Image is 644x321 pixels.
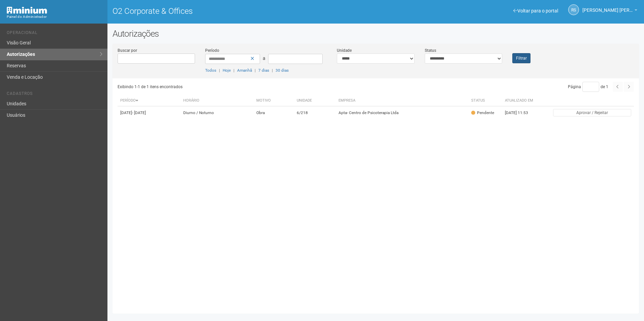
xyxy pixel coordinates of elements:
label: Status [425,47,436,53]
span: Rayssa Soares Ribeiro [582,1,633,13]
label: Unidade [337,47,352,53]
span: - [DATE] [132,110,146,115]
td: [DATE] 11:53 [502,106,539,119]
td: Diurno / Noturno [181,106,254,119]
th: Empresa [336,95,469,106]
h1: O2 Corporate & Offices [112,7,371,15]
div: Painel do Administrador [7,14,102,20]
button: Aprovar / Rejeitar [553,109,631,116]
a: [PERSON_NAME] [PERSON_NAME] [582,8,637,14]
li: Cadastros [7,91,102,98]
a: Todos [205,68,216,73]
span: Página de 1 [568,84,608,89]
a: Voltar para o portal [513,8,558,13]
span: | [272,68,273,73]
td: 6/218 [294,106,336,119]
th: Motivo [254,95,294,106]
a: Hoje [223,68,231,73]
span: | [219,68,220,73]
th: Unidade [294,95,336,106]
td: [DATE] [118,106,181,119]
th: Atualizado em [502,95,539,106]
div: Pendente [471,110,494,116]
img: Minium [7,7,47,14]
span: | [233,68,234,73]
th: Status [469,95,502,106]
span: a [263,56,265,61]
span: | [255,68,256,73]
h2: Autorizações [112,29,639,39]
a: Amanhã [237,68,252,73]
th: Horário [181,95,254,106]
div: Exibindo 1-1 de 1 itens encontrados [118,82,374,92]
label: Buscar por [118,47,137,53]
a: RS [568,4,579,15]
td: Obra [254,106,294,119]
a: 7 dias [258,68,269,73]
li: Operacional [7,30,102,37]
td: Apta- Centro de Psicoterapia Ltda [336,106,469,119]
a: 30 dias [276,68,289,73]
button: Filtrar [512,53,530,63]
label: Período [205,47,219,53]
th: Período [118,95,181,106]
